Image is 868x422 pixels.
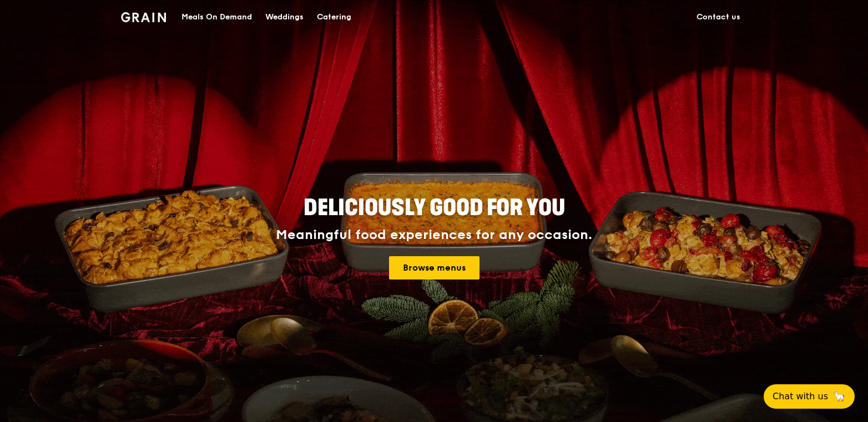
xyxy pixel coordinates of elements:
[317,1,351,34] div: Catering
[121,12,166,22] img: Grain
[265,1,304,34] div: Weddings
[310,1,358,34] a: Catering
[234,227,634,243] div: Meaningful food experiences for any occasion.
[690,1,747,34] a: Contact us
[389,256,480,279] a: Browse menus
[181,1,252,34] div: Meals On Demand
[764,384,855,409] button: Chat with us🦙
[773,390,828,403] span: Chat with us
[259,1,310,34] a: Weddings
[304,195,565,221] span: Deliciously good for you
[832,390,846,403] span: 🦙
